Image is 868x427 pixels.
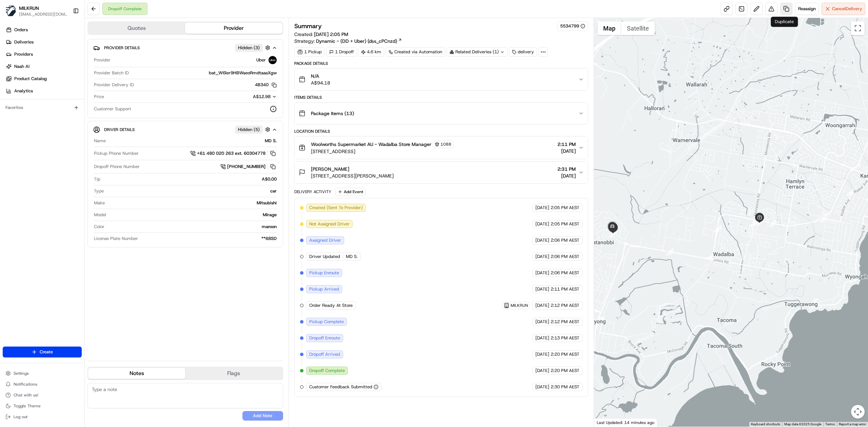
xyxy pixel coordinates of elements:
[551,302,579,309] span: 2:12 PM AEST
[217,94,277,100] button: A$12.98
[3,49,84,60] a: Providers
[220,163,277,170] button: [PHONE_NUMBER]
[851,21,865,35] button: Toggle fullscreen view
[14,63,29,70] span: Nash AI
[235,125,272,134] button: Hidden (5)
[94,70,129,76] span: Provider Batch ID
[295,136,588,159] button: Woolworths Supermarket AU - Wadalba Store Manager1088[STREET_ADDRESS]2:11 PM[DATE]
[3,401,82,411] button: Toggle Theme
[309,302,353,309] span: Order Ready At Store
[666,248,673,256] div: 7
[551,384,579,390] span: 2:30 PM AEST
[551,319,579,325] span: 2:12 PM AEST
[309,286,339,292] span: Pickup Arrived
[93,42,277,53] button: Provider DetailsHidden (3)
[551,221,579,227] span: 2:05 PM AEST
[311,73,330,79] span: N/A
[19,5,39,12] span: MILKRUN
[88,368,185,379] button: Notes
[94,164,140,170] span: Dropoff Phone Number
[309,221,350,227] span: Not Assigned Driver
[14,403,41,409] span: Toggle Theme
[14,51,33,57] span: Providers
[88,23,185,34] button: Quotes
[185,23,282,34] button: Provider
[309,237,341,243] span: Assigned Driver
[596,418,618,427] img: Google
[316,38,397,44] span: Dynamic - (DD + Uber) (dss_cPCnzd)
[309,254,340,260] span: Driver Updated
[294,47,325,57] div: 1 Pickup
[551,237,579,243] span: 2:06 PM AEST
[309,205,363,211] span: Created (Sent To Provider)
[294,95,588,100] div: Items Details
[551,286,579,292] span: 2:11 PM AEST
[104,45,140,51] span: Provider Details
[309,368,345,374] span: Dropoff Complete
[3,379,82,389] button: Notifications
[309,270,339,276] span: Pickup Enroute
[309,335,340,341] span: Dropoff Enroute
[227,164,265,170] span: [PHONE_NUMBER]
[509,47,537,57] div: delivery
[535,302,549,309] span: [DATE]
[846,189,853,197] div: 1
[535,254,549,260] span: [DATE]
[609,230,616,238] div: 8
[551,368,579,374] span: 2:20 PM AEST
[185,368,282,379] button: Flags
[769,220,776,227] div: 3
[535,384,549,390] span: [DATE]
[594,418,657,427] div: Last Updated: 14 minutes ago
[107,200,277,206] div: Mitsubishi
[535,205,549,211] span: [DATE]
[314,31,348,37] span: [DATE] 2:05 PM
[3,24,84,35] a: Orders
[14,27,28,33] span: Orders
[535,319,549,325] span: [DATE]
[535,351,549,357] span: [DATE]
[3,86,84,96] a: Analytics
[335,188,366,196] button: Add Event
[535,368,549,374] span: [DATE]
[535,237,549,243] span: [DATE]
[235,43,272,52] button: Hidden (3)
[511,303,528,308] span: MILKRUN
[294,38,402,44] div: Strategy:
[535,286,549,292] span: [DATE]
[197,150,265,156] span: +61 480 020 263 ext. 60304778
[557,172,576,179] span: [DATE]
[14,39,34,45] span: Deliveries
[309,384,372,390] span: Customer Feedback Submitted
[751,422,780,427] button: Keyboard shortcuts
[3,369,82,378] button: Settings
[94,150,139,156] span: Pickup Phone Number
[3,412,82,422] button: Log out
[784,422,821,426] span: Map data ©2025 Google
[14,371,29,376] span: Settings
[238,45,260,51] span: Hidden ( 3 )
[19,12,67,17] span: [EMAIL_ADDRESS][DOMAIN_NAME]
[311,79,330,86] span: A$94.18
[256,57,266,63] span: Uber
[93,124,277,135] button: Driver DetailsHidden (5)
[596,418,618,427] a: Open this area in Google Maps (opens a new window)
[190,150,277,157] a: +61 480 020 263 ext. 60304778
[557,148,576,154] span: [DATE]
[535,270,549,276] span: [DATE]
[295,103,588,124] button: Package Items (13)
[839,422,866,426] a: Report a map error
[309,319,344,325] span: Pickup Complete
[311,110,354,117] span: Package Items ( 13 )
[832,6,862,12] span: Cancel Delivery
[551,351,579,357] span: 2:20 PM AEST
[94,138,106,144] span: Name
[3,3,70,19] button: MILKRUNMILKRUN[EMAIL_ADDRESS][DOMAIN_NAME]
[294,61,588,66] div: Package Details
[94,176,100,182] span: Tip
[386,47,445,57] a: Created via Automation
[14,76,47,82] span: Product Catalog
[14,382,37,387] span: Notifications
